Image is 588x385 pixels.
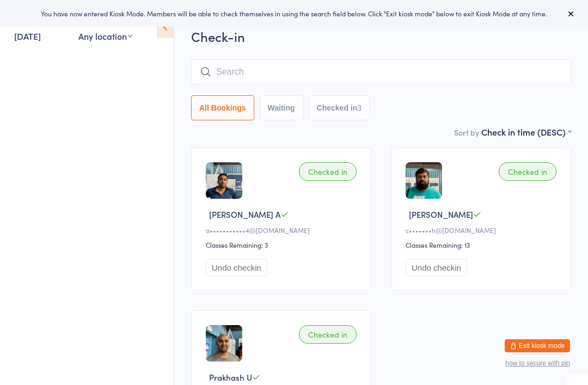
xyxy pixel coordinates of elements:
[409,209,473,220] span: [PERSON_NAME]
[209,209,280,220] span: [PERSON_NAME] A
[17,9,571,18] div: You have now entered Kiosk Mode. Members will be able to check themselves in using the search fie...
[206,240,360,249] div: Classes Remaining: 3
[206,259,267,276] button: Undo checkin
[260,95,303,120] button: Waiting
[191,59,571,84] input: Search
[209,371,252,383] span: Prakhash U
[191,27,571,45] h2: Check-in
[505,359,570,367] button: how to secure with pin
[406,162,442,199] img: image1699490648.png
[309,95,370,120] button: Checked in3
[357,103,362,112] div: 3
[191,95,254,120] button: All Bookings
[406,225,560,235] div: c•••••••h@[DOMAIN_NAME]
[206,225,360,235] div: a•••••••••••4@[DOMAIN_NAME]
[406,240,560,249] div: Classes Remaining: 13
[505,339,570,352] button: Exit kiosk mode
[14,30,41,42] a: [DATE]
[299,162,357,181] div: Checked in
[406,259,467,276] button: Undo checkin
[481,126,571,138] div: Check in time (DESC)
[206,325,242,362] img: image1700613637.png
[78,30,132,42] div: Any location
[454,127,479,138] label: Sort by
[206,162,242,199] img: image1725196496.png
[499,162,556,181] div: Checked in
[299,325,357,344] div: Checked in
